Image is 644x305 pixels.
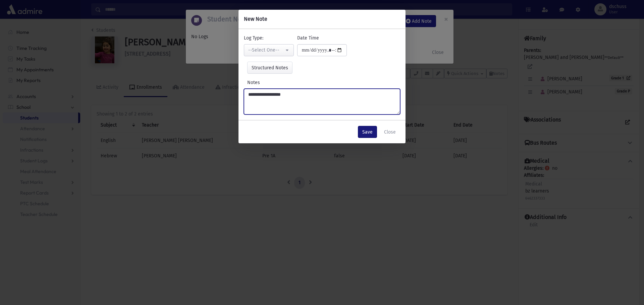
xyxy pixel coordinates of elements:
div: --Select One-- [248,47,284,54]
label: Date Time [297,34,319,42]
h6: New Note [244,15,267,23]
button: Structured Notes [247,62,292,74]
label: Log Type: [244,34,263,42]
button: --Select One-- [244,44,294,56]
